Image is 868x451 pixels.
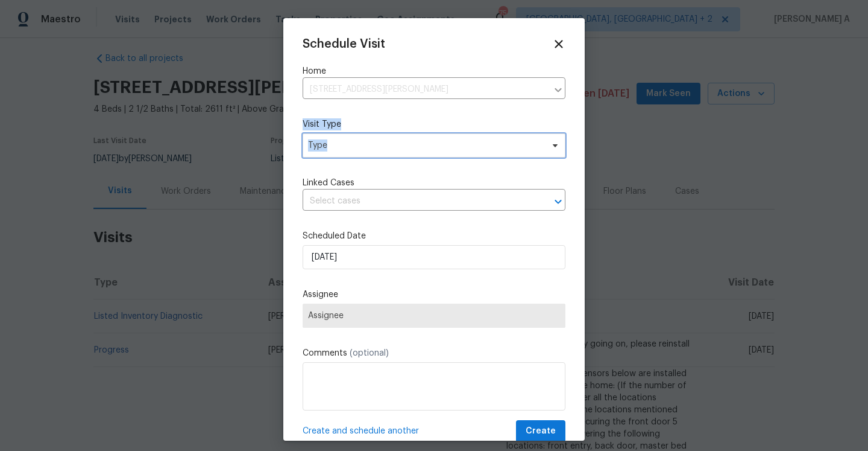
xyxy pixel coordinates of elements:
label: Visit Type [303,118,565,130]
span: Assignee [308,311,560,321]
span: Type [308,139,542,152]
span: Linked Cases [303,177,354,189]
button: Open [550,193,567,210]
label: Assignee [303,289,565,301]
input: M/D/YYYY [303,245,565,269]
span: Close [552,37,565,51]
span: Create and schedule another [303,425,419,437]
span: Schedule Visit [303,38,385,50]
button: Create [516,420,565,443]
span: (optional) [350,349,389,357]
span: Create [526,424,556,439]
input: Enter in an address [303,80,547,99]
input: Select cases [303,192,532,211]
label: Comments [303,347,565,359]
label: Home [303,65,565,77]
label: Scheduled Date [303,230,565,242]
